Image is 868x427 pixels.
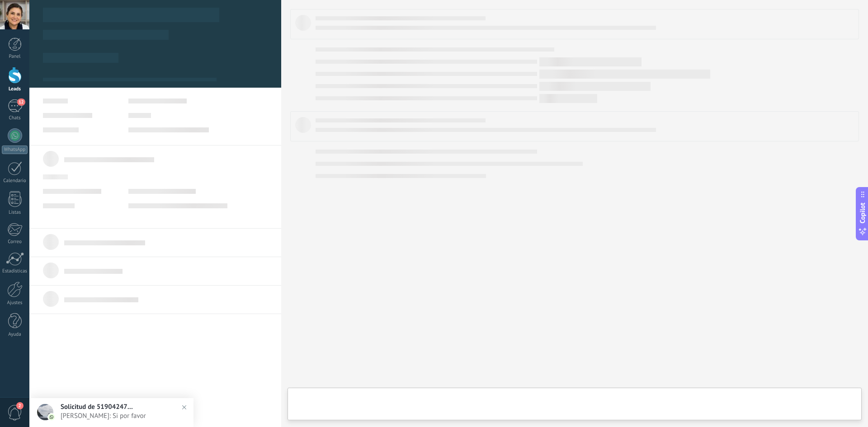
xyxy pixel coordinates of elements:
[61,403,133,411] span: Solicitud de 51904247436
[2,239,28,245] div: Correo
[2,300,28,306] div: Ajustes
[29,398,193,427] a: Solicitud de 51904247436[PERSON_NAME]: Si por favor
[61,412,180,420] span: [PERSON_NAME]: Si por favor
[2,54,28,60] div: Panel
[2,86,28,92] div: Leads
[2,145,28,154] div: WhatsApp
[2,178,28,184] div: Calendario
[2,268,28,274] div: Estadísticas
[48,414,55,420] img: com.amocrm.amocrmwa.svg
[16,402,24,409] span: 2
[178,401,191,414] img: close_notification.svg
[858,202,867,223] span: Copilot
[2,210,28,216] div: Listas
[17,99,25,106] span: 12
[2,115,28,121] div: Chats
[2,332,28,338] div: Ayuda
